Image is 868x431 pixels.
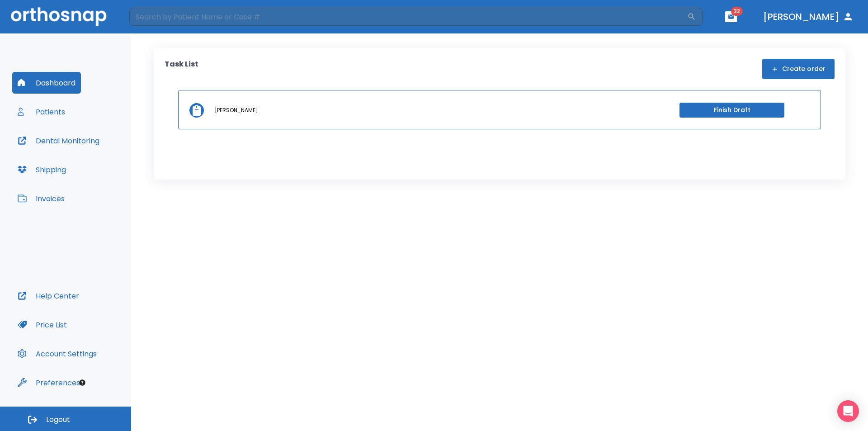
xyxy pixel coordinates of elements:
[12,188,70,209] button: Invoices
[762,59,835,79] button: Create order
[129,8,687,26] input: Search by Patient Name or Case #
[679,103,784,118] button: Finish Draft
[759,9,857,25] button: [PERSON_NAME]
[12,159,71,180] button: Shipping
[12,343,102,365] button: Account Settings
[12,314,72,336] button: Price List
[12,372,85,393] button: Preferences
[165,59,198,79] p: Task List
[215,106,258,114] p: [PERSON_NAME]
[837,400,859,422] div: Open Intercom Messenger
[12,130,105,152] button: Dental Monitoring
[731,7,743,16] span: 32
[46,415,70,425] span: Logout
[12,285,85,307] button: Help Center
[11,7,107,26] img: Orthosnap
[12,72,81,94] button: Dashboard
[78,379,86,387] div: Tooltip anchor
[12,101,71,123] button: Patients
